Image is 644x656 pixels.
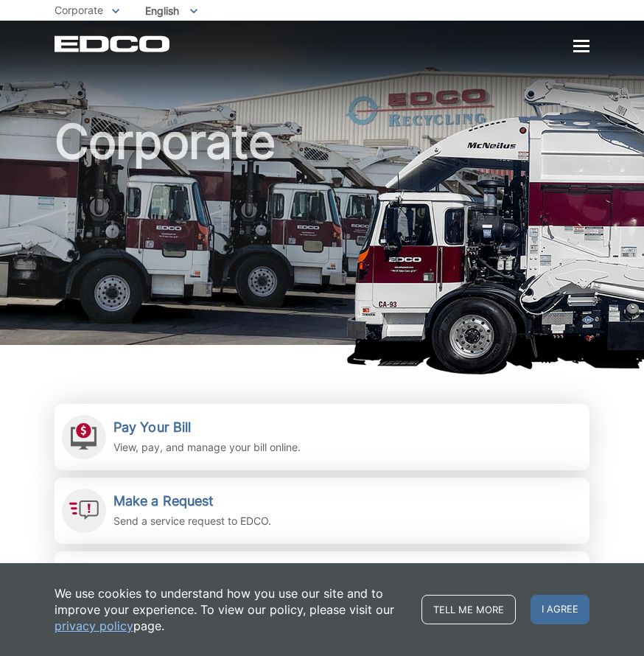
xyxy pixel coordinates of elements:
span: Corporate [55,4,103,16]
a: privacy policy [55,618,133,634]
p: Send a service request to EDCO. [113,513,271,529]
h1: Corporate [55,118,589,352]
a: Pay Your Bill View, pay, and manage your bill online. [55,404,589,470]
h2: Make a Request [113,493,271,509]
p: We use cookies to understand how you use our site and to improve your experience. To view our pol... [55,585,407,634]
a: Make a Request Send a service request to EDCO. [55,478,589,544]
a: EDCD logo. Return to the homepage. [55,35,172,52]
span: I agree [531,595,589,624]
a: Tell me more [421,595,516,624]
p: View, pay, and manage your bill online. [113,439,301,456]
h2: Pay Your Bill [113,419,301,436]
